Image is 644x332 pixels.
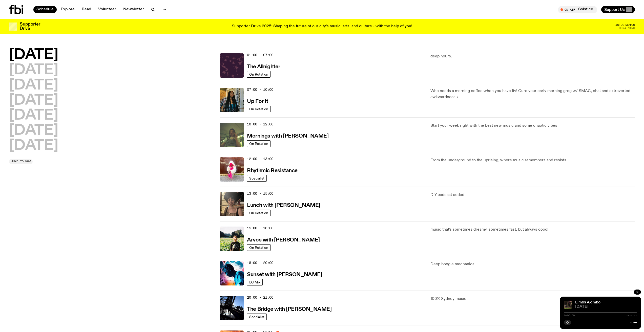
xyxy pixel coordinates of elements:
a: The Bridge with [PERSON_NAME] [247,306,331,312]
h3: Mornings with [PERSON_NAME] [247,134,328,139]
a: On Rotation [247,106,271,112]
h3: Supporter Drive [20,22,40,31]
h3: Rhythmic Resistance [247,168,298,173]
span: -:--:-- [626,314,637,317]
a: Up For It [247,98,268,104]
span: On Rotation [249,211,268,215]
span: 18:00 - 20:00 [247,260,273,265]
span: On Rotation [249,142,268,145]
a: Specialist [247,175,267,182]
p: music that's sometimes dreamy, sometimes fast, but always good! [430,227,635,233]
p: Supporter Drive 2025: Shaping the future of our city’s music, arts, and culture - with the help o... [232,24,412,29]
a: Newsletter [120,6,147,13]
a: Lunch with [PERSON_NAME] [247,202,320,208]
a: Volunteer [95,6,119,13]
span: On Rotation [249,246,268,249]
span: DJ Mix [249,280,260,284]
span: Specialist [249,315,264,319]
span: Remaining [619,27,635,30]
img: Ify - a Brown Skin girl with black braided twists, looking up to the side with her tongue stickin... [220,88,244,112]
img: Jackson sits at an outdoor table, legs crossed and gazing at a black and brown dog also sitting a... [564,301,572,309]
span: 20:00 - 21:00 [247,295,273,300]
span: 0:00:00 [564,314,575,317]
p: 100% Sydney music [430,296,635,302]
a: On Rotation [247,244,271,251]
a: Sunset with [PERSON_NAME] [247,271,322,277]
img: People climb Sydney's Harbour Bridge [220,296,244,320]
span: On Rotation [249,107,268,111]
span: 07:00 - 10:00 [247,87,273,92]
p: Deep boogie mechanics. [430,261,635,267]
a: On Rotation [247,71,271,78]
img: Simon Caldwell stands side on, looking downwards. He has headphones on. Behind him is a brightly ... [220,261,244,285]
button: [DATE] [9,139,58,153]
img: Bri is smiling and wearing a black t-shirt. She is standing in front of a lush, green field. Ther... [220,227,244,251]
span: Specialist [249,176,264,180]
span: Jump to now [11,160,31,163]
a: Limbs Akimbo [575,300,600,304]
span: Support Us [604,7,625,12]
a: On Rotation [247,140,271,147]
button: [DATE] [9,78,58,93]
h3: Sunset with [PERSON_NAME] [247,272,322,277]
a: Read [79,6,94,13]
span: On Rotation [249,72,268,76]
button: [DATE] [9,94,58,108]
a: DJ Mix [247,279,263,285]
button: On AirSolstice [558,6,597,13]
button: Support Us [601,6,635,13]
h3: The Allnighter [247,64,280,70]
span: 13:00 - 15:00 [247,191,273,196]
img: Attu crouches on gravel in front of a brown wall. They are wearing a white fur coat with a hood, ... [220,157,244,182]
button: [DATE] [9,48,58,62]
a: Specialist [247,314,267,320]
p: Who needs a morning coffee when you have Ify! Cure your early morning grog w/ SMAC, chat and extr... [430,88,635,100]
a: Mornings with [PERSON_NAME] [247,132,328,139]
a: Arvos with [PERSON_NAME] [247,236,320,243]
button: [DATE] [9,108,58,123]
span: 10:00 - 12:00 [247,122,273,127]
button: [DATE] [9,63,58,77]
h3: Lunch with [PERSON_NAME] [247,203,320,208]
p: DIY podcast coded [430,192,635,198]
a: The Allnighter [247,63,280,70]
img: Jim Kretschmer in a really cute outfit with cute braids, standing on a train holding up a peace s... [220,123,244,147]
span: 10:02:39:05 [615,24,635,26]
a: Schedule [33,6,57,13]
a: Rhythmic Resistance [247,167,298,173]
a: Explore [58,6,78,13]
p: deep hours. [430,53,635,59]
span: 01:00 - 07:00 [247,53,273,57]
span: [DATE] [575,305,637,309]
h3: Arvos with [PERSON_NAME] [247,237,320,243]
button: [DATE] [9,124,58,138]
a: On Rotation [247,210,271,216]
button: Jump to now [9,159,33,164]
p: Start your week right with the best new music and some chaotic vibes [430,123,635,129]
span: 12:00 - 13:00 [247,157,273,161]
h3: Up For It [247,99,268,104]
span: 15:00 - 18:00 [247,226,273,231]
h3: The Bridge with [PERSON_NAME] [247,307,331,312]
p: From the underground to the uprising, where music remembers and resists [430,157,635,163]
